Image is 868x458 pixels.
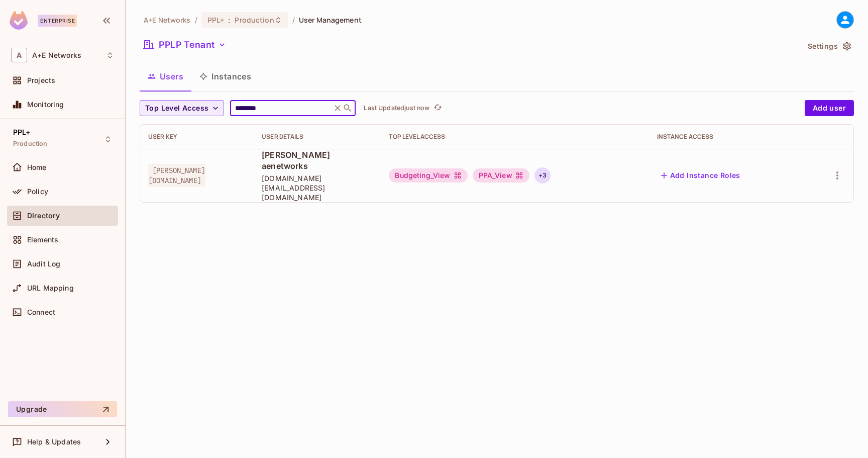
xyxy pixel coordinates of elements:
[191,64,259,89] button: Instances
[140,37,230,53] button: PPLP Tenant
[13,140,48,148] span: Production
[27,212,60,220] span: Directory
[235,15,274,25] span: Production
[10,11,28,30] img: SReyMgAAAABJRU5ErkJggg==
[473,168,529,182] div: PPA_View
[431,102,444,114] button: refresh
[429,102,444,114] span: Click to refresh data
[27,188,48,196] span: Policy
[657,133,797,141] div: Instance Access
[657,167,744,184] button: Add Instance Roles
[27,260,60,268] span: Audit Log
[8,401,117,417] button: Upgrade
[144,15,191,25] span: the active workspace
[11,48,27,62] span: A
[140,100,224,116] button: Top Level Access
[27,76,55,84] span: Projects
[195,15,197,25] li: /
[27,438,81,446] span: Help & Updates
[389,133,640,141] div: Top Level Access
[262,149,373,171] span: [PERSON_NAME] aenetworks
[433,103,442,113] span: refresh
[13,128,31,136] span: PPL+
[805,100,854,116] button: Add user
[299,15,362,25] span: User Management
[27,308,55,316] span: Connect
[364,104,429,112] p: Last Updated just now
[32,51,81,59] span: Workspace: A+E Networks
[534,167,551,184] div: + 3
[27,236,58,244] span: Elements
[27,284,74,292] span: URL Mapping
[27,101,64,109] span: Monitoring
[262,173,373,202] span: [DOMAIN_NAME][EMAIL_ADDRESS][DOMAIN_NAME]
[27,163,47,171] span: Home
[262,133,373,141] div: User Details
[148,133,246,141] div: User Key
[292,15,295,25] li: /
[389,168,467,182] div: Budgeting_View
[38,15,77,27] div: Enterprise
[140,64,191,89] button: Users
[145,102,208,115] span: Top Level Access
[148,164,205,187] span: [PERSON_NAME][DOMAIN_NAME]
[804,38,854,54] button: Settings
[207,15,225,25] span: PPL+
[228,16,231,24] span: :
